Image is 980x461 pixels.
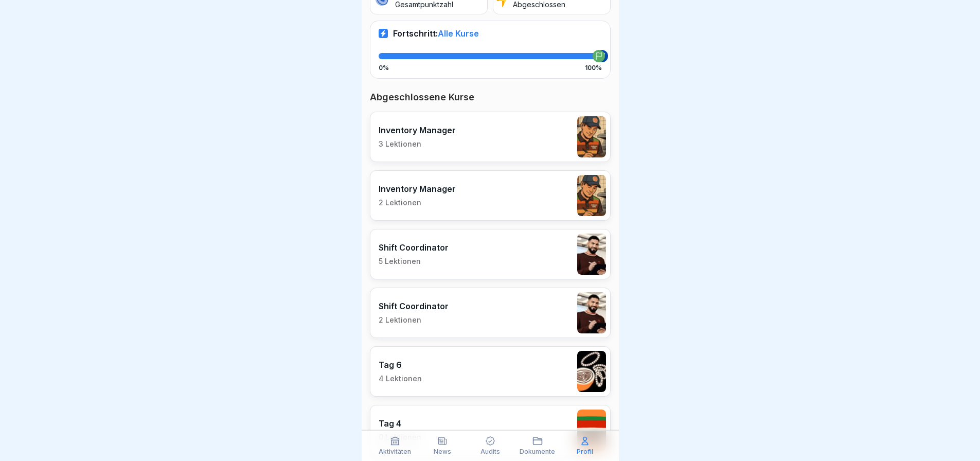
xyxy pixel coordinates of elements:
span: Alle Kurse [438,28,479,39]
a: Inventory Manager2 Lektionen [370,170,611,221]
img: q4kvd0p412g56irxfxn6tm8s.png [577,234,606,275]
p: 5 Lektionen [379,257,449,266]
p: Gesamtpunktzahl [395,1,453,9]
img: o1h5p6rcnzw0lu1jns37xjxx.png [577,116,606,157]
p: Abgeschlossene Kurse [370,91,611,103]
a: Shift Coordinator2 Lektionen [370,288,611,338]
a: Inventory Manager3 Lektionen [370,112,611,162]
img: o1h5p6rcnzw0lu1jns37xjxx.png [577,175,606,216]
p: Dokumente [520,448,555,455]
p: Shift Coordinator [379,242,449,253]
p: 3 Lektionen [379,139,456,149]
img: a35kjdk9hf9utqmhbz0ibbvi.png [577,410,606,451]
p: Aktivitäten [379,448,411,455]
p: 2 Lektionen [379,198,456,207]
p: 4 Lektionen [379,374,422,383]
img: q4kvd0p412g56irxfxn6tm8s.png [577,292,606,333]
p: 100% [585,64,602,72]
p: Fortschritt: [393,28,479,39]
p: 0% [379,64,389,72]
p: Tag 6 [379,360,422,370]
p: Shift Coordinator [379,301,449,311]
p: Tag 4 [379,418,421,429]
img: rvamvowt7cu6mbuhfsogl0h5.png [577,351,606,392]
a: Tag 64 Lektionen [370,346,611,397]
p: 2 Lektionen [379,315,449,325]
p: Audits [480,448,500,455]
p: News [434,448,451,455]
p: Profil [577,448,593,455]
a: Tag 40 Lektionen [370,405,611,455]
p: Inventory Manager [379,125,456,135]
p: Inventory Manager [379,184,456,194]
a: Shift Coordinator5 Lektionen [370,229,611,279]
p: Abgeschlossen [513,1,565,9]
